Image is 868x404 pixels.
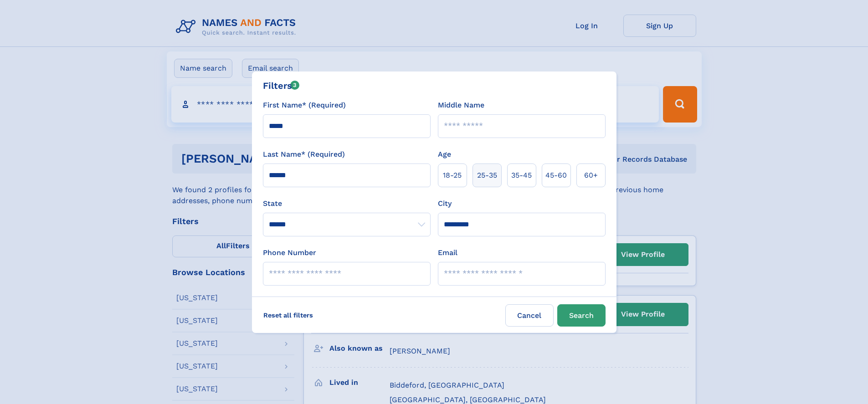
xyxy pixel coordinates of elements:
span: 60+ [584,170,598,181]
div: Filters [263,79,300,92]
label: Cancel [505,304,554,327]
button: Search [557,304,606,327]
label: State [263,198,431,209]
label: Email [438,247,457,258]
span: 45‑60 [545,170,567,181]
label: Phone Number [263,247,316,258]
label: Age [438,149,451,160]
label: Reset all filters [257,304,319,326]
span: 35‑45 [511,170,532,181]
label: Middle Name [438,100,484,111]
label: City [438,198,452,209]
label: Last Name* (Required) [263,149,345,160]
span: 25‑35 [477,170,497,181]
span: 18‑25 [443,170,462,181]
label: First Name* (Required) [263,100,346,111]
